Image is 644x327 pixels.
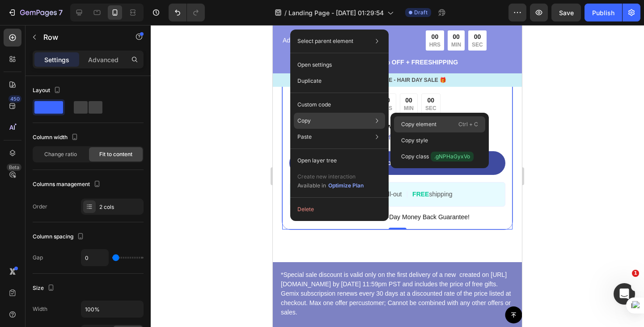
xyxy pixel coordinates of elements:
div: Gap [33,254,43,262]
p: Open settings [297,61,332,69]
div: Size [33,282,56,294]
div: Column width [33,132,80,144]
div: Order [33,203,47,211]
p: Advanced [88,55,119,64]
p: Copy style [401,136,428,144]
div: Layout [33,85,63,97]
p: Create new interaction [297,172,364,181]
input: Auto [81,301,143,317]
button: Publish [585,4,622,21]
p: Duplicate [297,77,322,85]
span: .gNPHaGyxVo [431,152,474,161]
div: 2 cols [99,203,141,211]
p: Copy class [401,152,474,161]
p: Copy element [401,120,436,128]
button: Save [551,4,581,21]
div: Optimize Plan [328,182,364,190]
iframe: Design area [273,25,522,327]
p: Custom code [297,101,331,109]
p: Copy [297,117,311,125]
p: Row [43,32,119,42]
p: Select parent element [297,37,353,45]
p: Open layer tree [297,157,337,165]
button: 7 [4,4,67,21]
span: / [284,8,287,17]
div: Width [33,305,47,313]
div: Column spacing [33,231,86,243]
span: Fit to content [99,150,132,158]
p: Paste [297,133,312,141]
button: Delete [294,201,385,217]
div: Columns management [33,178,102,191]
div: Undo/Redo [169,4,205,21]
span: Landing Page - [DATE] 01:29:54 [288,8,384,17]
span: Available in [297,182,326,189]
p: 7 [59,7,63,18]
span: Save [559,9,574,17]
p: Ctrl + C [458,120,478,129]
span: Draft [414,8,428,17]
div: Beta [7,164,21,171]
iframe: Intercom live chat [614,283,635,305]
div: Publish [592,8,614,17]
button: Optimize Plan [328,181,364,190]
div: 450 [8,95,21,102]
span: 1 [632,270,639,277]
span: Change ratio [44,150,77,158]
p: Settings [44,55,69,64]
input: Auto [81,250,108,266]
